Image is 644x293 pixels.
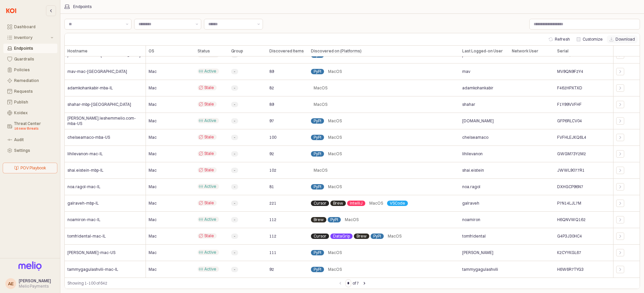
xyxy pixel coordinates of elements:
span: Stale [204,85,214,90]
span: adamkohankabir [462,85,493,91]
button: Customize [574,35,605,43]
div: Settings [14,148,53,153]
span: - [234,217,235,222]
span: PyPI [314,184,321,190]
span: H6W6R7TYG3 [557,267,584,272]
span: MacOS [388,234,401,239]
span: Brew [357,234,367,239]
span: MacOS [369,201,383,206]
span: Status [198,48,210,54]
span: Brew [314,217,324,222]
span: tomfridental-mac-IL [67,234,106,239]
span: Discovered Items [269,48,304,54]
span: MacOS [314,85,327,91]
span: 100 [269,135,276,140]
button: Policies [3,65,57,75]
button: Koidex [3,108,57,118]
button: Endpoints [3,44,57,53]
span: 112 [269,234,276,239]
span: mav-mac-[GEOGRAPHIC_DATA] [67,69,127,74]
div: Endpoints [73,4,92,9]
span: Active [204,69,216,74]
span: - [234,151,235,157]
span: FVFHLEJKQ6L4 [557,135,586,140]
div: Showing 1-100 of 642 [67,280,336,287]
span: MacOS [328,151,342,157]
span: Mac [149,234,157,239]
button: Remediation [3,76,57,85]
span: - [234,102,235,107]
span: 92 [269,151,274,157]
div: Remediation [14,78,53,83]
span: Stale [204,134,214,140]
button: Publish [3,97,57,107]
span: mav [462,69,470,74]
span: Cursor [314,201,326,206]
span: GWGM73Y2M2 [557,151,586,157]
div: Publish [14,100,53,104]
span: Discovered on (Platforms) [311,48,362,54]
button: Show suggestions [193,19,201,29]
span: G4P3J30HC4 [557,234,582,239]
button: Requests [3,87,57,96]
span: 92 [269,267,274,272]
span: PyPI [330,217,338,222]
span: - [234,184,235,190]
span: Active [204,118,216,123]
span: PyPI [314,69,321,74]
span: noamiron-mac-IL [67,217,100,222]
div: Requests [14,89,53,94]
span: Mac [149,217,157,222]
span: MacOS [328,267,342,272]
button: Show suggestions [123,19,131,29]
span: DXHGCP96N7 [557,184,583,190]
span: - [234,69,235,74]
span: Mac [149,69,157,74]
span: MacOS [328,69,342,74]
span: - [234,201,235,206]
span: OS [149,48,154,54]
label: of 7 [353,280,359,287]
button: Threat Center [3,119,57,134]
button: Refresh [546,35,573,43]
span: Mac [149,250,157,255]
span: 221 [269,201,276,206]
span: F1Y99VVFHF [557,102,582,107]
span: 102 [269,168,276,173]
span: Cursor [314,234,326,239]
span: MacOS [328,118,342,124]
span: MV9QN9F2Y4 [557,69,583,74]
span: MacOS [345,217,359,222]
div: Endpoints [14,46,53,51]
button: Inventory [3,33,57,42]
div: Melio Payments [19,284,51,289]
span: tammygagulashvili-mac-IL [67,267,118,272]
div: Dashboard [14,25,53,29]
span: chelseamaco-mba-US [67,135,110,140]
span: [PERSON_NAME] [462,250,493,255]
span: [PERSON_NAME] [19,278,51,283]
div: Guardrails [14,57,53,61]
button: Guardrails [3,54,57,64]
div: 16 new threats [14,126,53,131]
span: tomfridental [462,234,486,239]
span: 81 [269,184,274,190]
span: - [234,168,235,173]
button: Settings [3,146,57,155]
span: lihilevanon [462,151,483,157]
span: PyPI [314,151,321,157]
span: Stale [204,167,214,173]
span: - [234,267,235,272]
span: PyPI [373,234,381,239]
span: MacOS [328,184,342,190]
span: shahar [462,102,475,107]
div: Table toolbar [65,278,640,289]
span: lihilevanon-mac-IL [67,151,103,157]
span: PyPI [314,250,321,255]
span: - [234,118,235,124]
span: 111 [269,250,276,255]
span: Mac [149,184,157,190]
span: Stale [204,200,214,206]
span: 82 [269,85,274,91]
span: Active [204,184,216,189]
